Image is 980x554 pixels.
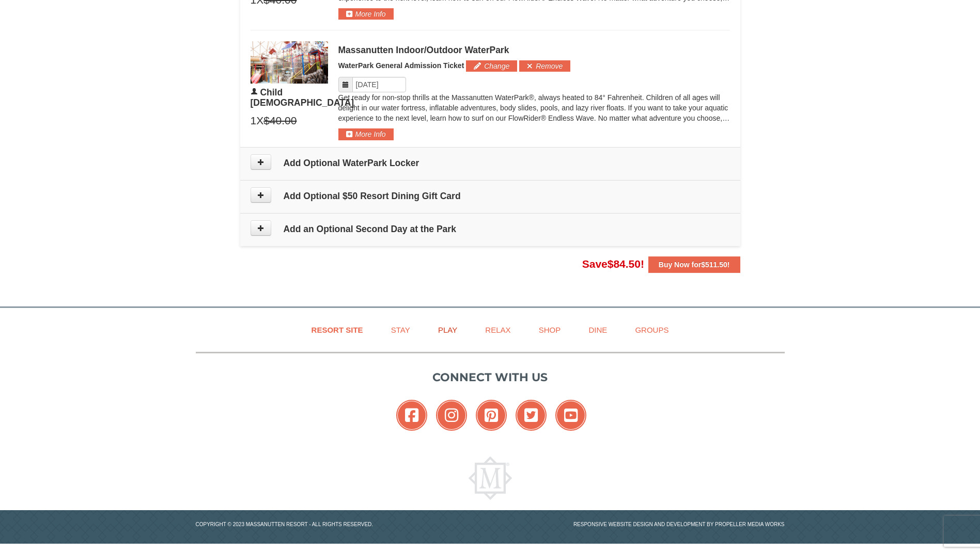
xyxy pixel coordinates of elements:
[338,61,464,70] span: WaterPark General Admission Ticket
[701,260,727,269] span: $511.50
[659,260,730,269] strong: Buy Now for !
[338,92,730,123] p: Get ready for non-stop thrills at the Massanutten WaterPark®, always heated to 84° Fahrenheit. Ch...
[469,457,512,500] img: Massanutten Resort Logo
[338,8,394,20] button: More Info
[378,318,423,341] a: Stay
[338,128,394,140] button: More Info
[466,60,517,72] button: Change
[256,113,263,128] span: X
[251,87,354,108] span: Child [DEMOGRAPHIC_DATA]
[519,60,570,72] button: Remove
[425,318,470,341] a: Play
[472,318,523,341] a: Relax
[575,318,620,341] a: Dine
[251,41,328,84] img: 6619917-1403-22d2226d.jpg
[188,520,490,528] p: Copyright © 2023 Massanutten Resort - All Rights Reserved.
[648,256,740,273] button: Buy Now for$511.50!
[299,318,376,341] a: Resort Site
[251,158,730,168] h4: Add Optional WaterPark Locker
[251,191,730,201] h4: Add Optional $50 Resort Dining Gift Card
[526,318,574,341] a: Shop
[251,113,257,128] span: 1
[196,369,785,386] p: Connect with us
[582,258,644,270] span: Save !
[622,318,681,341] a: Groups
[573,522,785,527] a: Responsive website design and development by Propeller Media Works
[263,113,297,128] span: $40.00
[608,258,641,270] span: $84.50
[251,224,730,234] h4: Add an Optional Second Day at the Park
[338,45,730,55] div: Massanutten Indoor/Outdoor WaterPark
